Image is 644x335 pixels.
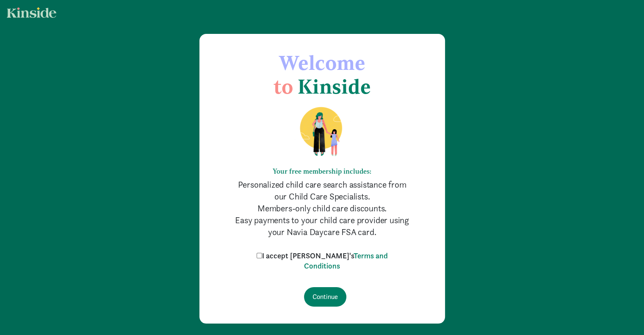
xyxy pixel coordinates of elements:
span: Kinside [298,74,371,99]
a: Terms and Conditions [304,251,388,271]
p: Members-only child care discounts. [233,202,411,214]
span: to [274,74,293,99]
input: I accept [PERSON_NAME]'sTerms and Conditions [257,253,262,258]
img: light.svg [7,7,56,18]
p: Easy payments to your child care provider using your Navia Daycare FSA card. [233,214,411,238]
h6: Your free membership includes: [233,167,411,175]
img: illustration-mom-daughter.png [290,106,354,157]
p: Personalized child care search assistance from our Child Care Specialists. [233,179,411,202]
label: I accept [PERSON_NAME]'s [254,251,390,271]
input: Continue [304,287,346,307]
span: Welcome [279,50,365,75]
